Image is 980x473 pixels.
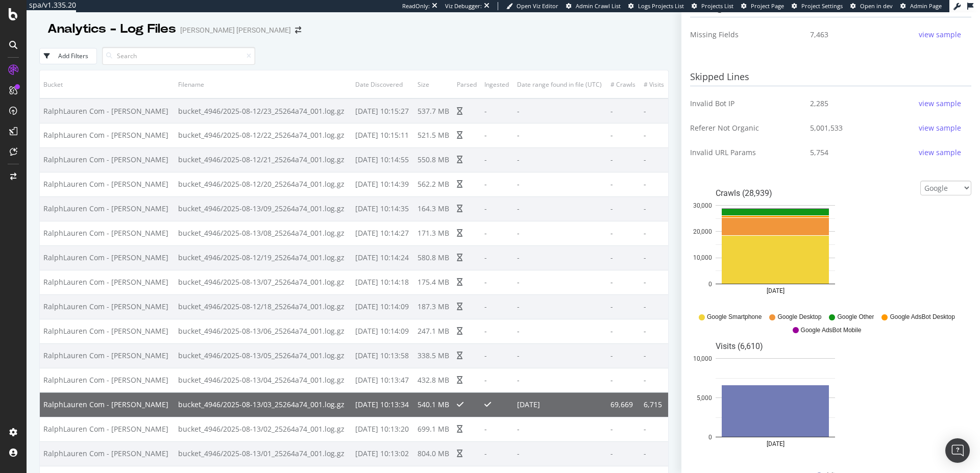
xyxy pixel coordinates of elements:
[640,417,668,441] td: -
[40,196,175,221] td: RalphLauren Com - [PERSON_NAME]
[640,147,668,172] td: -
[40,392,175,417] td: RalphLauren Com - [PERSON_NAME]
[576,2,621,10] span: Admin Crawl List
[414,368,454,392] td: 432.8 MB
[513,123,607,147] td: -
[607,392,640,417] td: 69,669
[175,147,352,172] td: bucket_4946/2025-08-12/21_25264a74_001.log.gz
[40,70,175,98] th: Bucket
[40,123,175,147] td: RalphLauren Com - [PERSON_NAME]
[40,417,175,441] td: RalphLauren Com - [PERSON_NAME]
[640,294,668,319] td: -
[40,98,175,123] td: RalphLauren Com - [PERSON_NAME]
[801,2,843,10] span: Project Settings
[607,221,640,245] td: -
[513,196,607,221] td: -
[640,245,668,270] td: -
[414,98,454,123] td: 537.7 MB
[352,123,413,147] td: [DATE] 10:15:11
[175,368,352,392] td: bucket_4946/2025-08-13/04_25264a74_001.log.gz
[414,343,454,368] td: 338.5 MB
[40,368,175,392] td: RalphLauren Com - [PERSON_NAME]
[690,116,802,140] td: Referer Not Organic
[640,98,668,123] td: -
[445,2,482,10] div: Viz Debugger:
[513,343,607,368] td: -
[690,140,802,165] td: Invalid URL Params
[693,255,712,262] text: 10,000
[481,196,513,221] td: -
[801,326,862,335] span: Google AdsBot Mobile
[58,52,88,60] div: Add Filters
[481,441,513,466] td: -
[810,98,828,109] span: 2,285
[916,27,964,43] button: view sample
[175,417,352,441] td: bucket_4946/2025-08-13/02_25264a74_001.log.gz
[692,2,733,10] a: Projects List
[697,394,712,402] text: 5,000
[40,319,175,343] td: RalphLauren Com - [PERSON_NAME]
[481,70,513,98] th: Ingested
[414,70,454,98] th: Size
[708,434,712,441] text: 0
[640,70,668,98] th: # Visits
[640,343,668,368] td: -
[607,70,640,98] th: # Crawls
[352,196,413,221] td: [DATE] 10:14:35
[513,368,607,392] td: -
[513,270,607,294] td: -
[175,123,352,147] td: bucket_4946/2025-08-12/22_25264a74_001.log.gz
[810,30,828,40] span: 7,463
[607,147,640,172] td: -
[175,392,352,417] td: bucket_4946/2025-08-13/03_25264a74_001.log.gz
[640,123,668,147] td: -
[716,341,763,351] text: Visits (6,610)
[708,281,712,288] text: 0
[640,441,668,466] td: -
[919,98,961,109] div: view sample
[690,334,861,461] div: A chart.
[513,172,607,196] td: -
[352,70,413,98] th: Date Discovered
[566,2,621,10] a: Admin Crawl List
[414,172,454,196] td: 562.2 MB
[513,221,607,245] td: -
[640,368,668,392] td: -
[175,70,352,98] th: Filename
[481,147,513,172] td: -
[513,70,607,98] th: Date range found in file (UTC)
[777,313,821,321] span: Google Desktop
[175,172,352,196] td: bucket_4946/2025-08-12/20_25264a74_001.log.gz
[175,319,352,343] td: bucket_4946/2025-08-13/06_25264a74_001.log.gz
[414,147,454,172] td: 550.8 MB
[945,438,970,463] div: Open Intercom Messenger
[607,294,640,319] td: -
[414,417,454,441] td: 699.1 MB
[352,392,413,417] td: [DATE] 10:13:34
[513,417,607,441] td: -
[919,123,961,133] div: view sample
[513,319,607,343] td: -
[607,417,640,441] td: -
[506,2,558,10] a: Open Viz Editor
[693,228,712,235] text: 20,000
[850,2,893,10] a: Open in dev
[352,147,413,172] td: [DATE] 10:14:55
[352,270,413,294] td: [DATE] 10:14:18
[607,172,640,196] td: -
[414,123,454,147] td: 521.5 MB
[919,147,961,158] div: view sample
[40,270,175,294] td: RalphLauren Com - [PERSON_NAME]
[352,417,413,441] td: [DATE] 10:13:20
[352,368,413,392] td: [DATE] 10:13:47
[352,172,413,196] td: [DATE] 10:14:39
[690,91,802,116] td: Invalid Bot IP
[481,319,513,343] td: -
[40,172,175,196] td: RalphLauren Com - [PERSON_NAME]
[792,2,843,10] a: Project Settings
[607,319,640,343] td: -
[513,441,607,466] td: -
[175,343,352,368] td: bucket_4946/2025-08-13/05_25264a74_001.log.gz
[693,355,712,362] text: 10,000
[640,319,668,343] td: -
